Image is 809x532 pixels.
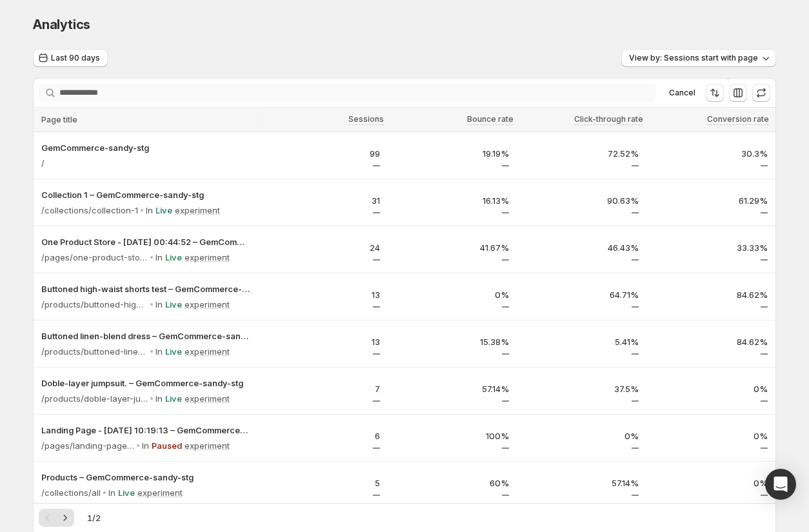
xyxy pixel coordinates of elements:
[165,345,182,358] p: Live
[108,486,115,499] p: In
[621,49,776,67] button: View by: Sessions start with page
[654,288,768,301] p: 84.62%
[137,486,183,499] p: experiment
[524,241,639,254] p: 46.43%
[266,241,380,254] p: 24
[654,429,768,442] p: 0%
[524,382,639,395] p: 37.5%
[524,429,639,442] p: 0%
[185,251,230,264] p: experiment
[41,188,250,201] button: Collection 1 – GemCommerce-sandy-stg
[33,49,108,67] button: Last 90 days
[41,235,250,248] button: One Product Store - [DATE] 00:44:52 – GemCommerce-[PERSON_NAME]-stg
[41,377,250,389] button: Doble-layer jumpsuit. – GemCommerce-sandy-stg
[669,88,695,98] span: Cancel
[41,486,101,499] p: /collections/all
[654,147,768,160] p: 30.3%
[56,509,74,527] button: Next
[41,439,134,452] p: /pages/landing-page-nov-29-10-19-13
[707,114,769,124] span: Conversion rate
[524,477,639,489] p: 57.14%
[41,157,45,170] p: /
[41,141,250,154] button: GemCommerce-sandy-stg
[41,471,250,484] button: Products – GemCommerce-sandy-stg
[41,345,148,358] p: /products/buttoned-linen-blend-dress
[266,288,380,301] p: 13
[41,282,250,295] button: Buttoned high-waist shorts test – GemCommerce-sandy-stg
[185,345,230,358] p: experiment
[155,204,172,217] p: Live
[155,298,163,311] p: In
[39,509,74,527] nav: Pagination
[395,147,510,160] p: 19.19%
[395,241,510,254] p: 41.67%
[524,288,639,301] p: 64.71%
[175,204,220,217] p: experiment
[41,251,148,264] p: /pages/one-product-store-sep-7-00-44-52
[87,511,101,524] span: 1 / 2
[395,194,510,207] p: 16.13%
[395,288,510,301] p: 0%
[155,392,163,405] p: In
[165,298,182,311] p: Live
[41,298,148,311] p: /products/buttoned-high-waist-shorts
[142,439,149,452] p: In
[524,147,639,160] p: 72.52%
[706,84,724,102] button: Sort the results
[41,204,138,217] p: /collections/collection-1
[33,17,90,32] span: Analytics
[185,439,230,452] p: experiment
[266,194,380,207] p: 31
[395,477,510,489] p: 60%
[395,382,510,395] p: 57.14%
[654,477,768,489] p: 0%
[165,251,182,264] p: Live
[41,330,250,342] button: Buttoned linen-blend dress – GemCommerce-sandy-stg
[266,477,380,489] p: 5
[348,114,384,124] span: Sessions
[765,469,796,500] div: Open Intercom Messenger
[574,114,643,124] span: Click-through rate
[155,251,163,264] p: In
[41,115,77,125] span: Page title
[152,439,182,452] p: Paused
[155,345,163,358] p: In
[185,392,230,405] p: experiment
[654,335,768,348] p: 84.62%
[654,382,768,395] p: 0%
[146,204,153,217] p: In
[266,429,380,442] p: 6
[266,147,380,160] p: 99
[51,53,100,63] span: Last 90 days
[524,335,639,348] p: 5.41%
[185,298,230,311] p: experiment
[165,392,182,405] p: Live
[266,382,380,395] p: 7
[654,241,768,254] p: 33.33%
[467,114,514,124] span: Bounce rate
[41,424,250,437] button: Landing Page - [DATE] 10:19:13 – GemCommerce-[PERSON_NAME]-stg
[524,194,639,207] p: 90.63%
[395,335,510,348] p: 15.38%
[118,486,135,499] p: Live
[654,194,768,207] p: 61.29%
[395,429,510,442] p: 100%
[629,53,758,63] span: View by: Sessions start with page
[664,85,701,101] button: Cancel
[41,392,148,405] p: /products/doble-layer-jumpsuit
[266,335,380,348] p: 13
